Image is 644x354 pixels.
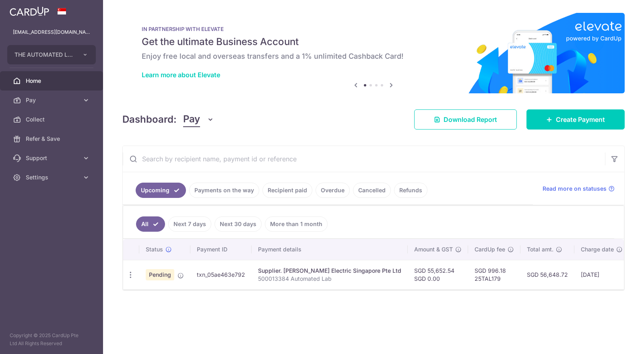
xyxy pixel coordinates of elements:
a: Payments on the way [189,183,259,198]
span: Amount & GST [414,245,453,253]
a: Create Payment [526,109,625,130]
td: [DATE] [574,260,629,289]
img: CardUp [10,6,49,16]
td: SGD 56,648.72 [520,260,574,289]
p: [EMAIL_ADDRESS][DOMAIN_NAME] [13,28,90,36]
p: IN PARTNERSHIP WITH ELEVATE [142,26,605,32]
a: Refunds [394,183,427,198]
td: txn_05ae463e792 [190,260,252,289]
a: All [136,216,165,232]
span: Pending [146,269,174,280]
td: SGD 55,652.54 SGD 0.00 [408,260,468,289]
td: SGD 996.18 25TAL179 [468,260,520,289]
span: Refer & Save [26,135,79,143]
img: Renovation banner [122,13,625,93]
a: Download Report [414,109,517,130]
a: Next 7 days [168,216,211,232]
span: CardUp fee [475,245,505,253]
a: Next 30 days [215,216,262,232]
input: Search by recipient name, payment id or reference [123,146,605,172]
a: Learn more about Elevate [142,71,220,79]
h6: Enjoy free local and overseas transfers and a 1% unlimited Cashback Card! [142,51,605,61]
span: Pay [26,96,79,104]
span: Charge date [581,245,614,253]
span: Status [146,245,163,253]
a: More than 1 month [265,216,328,232]
span: Home [26,77,79,85]
iframe: Opens a widget where you can find more information [592,330,636,350]
span: Collect [26,115,79,123]
span: Create Payment [556,115,605,124]
p: 500013384 Automated Lab [258,275,401,283]
span: Pay [183,112,200,127]
span: THE AUTOMATED LIFESTYLE PTE. LTD. [14,51,74,59]
span: Read more on statuses [543,185,607,193]
a: Read more on statuses [543,185,615,193]
a: Cancelled [353,183,391,198]
span: Support [26,154,79,162]
span: Total amt. [527,245,553,253]
a: Recipient paid [262,183,312,198]
button: Pay [183,112,214,127]
th: Payment ID [190,239,252,260]
button: THE AUTOMATED LIFESTYLE PTE. LTD. [7,45,96,64]
h5: Get the ultimate Business Account [142,35,605,48]
span: Settings [26,173,79,181]
th: Payment details [252,239,408,260]
a: Overdue [316,183,350,198]
div: Supplier. [PERSON_NAME] Electric Singapore Pte Ltd [258,267,401,275]
a: Upcoming [136,183,186,198]
span: Download Report [444,115,497,124]
h4: Dashboard: [122,112,177,127]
